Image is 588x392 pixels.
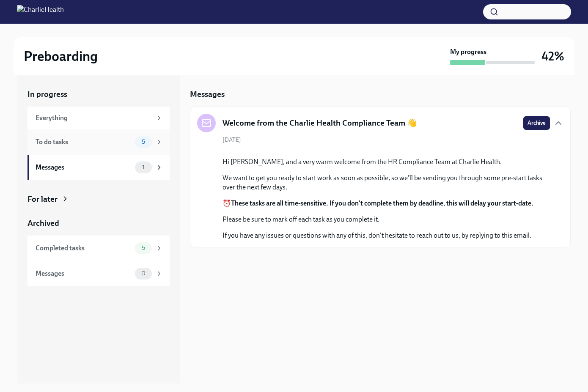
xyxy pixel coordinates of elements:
[541,49,564,64] h3: 42%
[528,119,546,127] span: Archive
[27,89,170,100] a: In progress
[27,236,170,261] a: Completed tasks5
[223,231,550,240] p: If you have any issues or questions with any of this, don't hesitate to reach out to us, by reply...
[27,194,58,205] div: For later
[223,215,550,224] p: Please be sure to mark off each task as you complete it.
[137,164,150,170] span: 1
[17,5,64,19] img: CharlieHealth
[27,218,170,229] a: Archived
[27,261,170,286] a: Messages0
[36,137,132,147] div: To do tasks
[36,163,132,172] div: Messages
[27,155,170,180] a: Messages1
[27,194,170,205] a: For later
[223,157,550,167] p: Hi [PERSON_NAME], and a very warm welcome from the HR Compliance Team at Charlie Health.
[190,89,225,100] h5: Messages
[137,139,150,145] span: 5
[36,269,132,278] div: Messages
[223,173,550,192] p: We want to get you ready to start work as soon as possible, so we'll be sending you through some ...
[36,113,152,123] div: Everything
[223,199,550,208] p: ⏰
[24,48,98,65] h2: Preboarding
[27,129,170,155] a: To do tasks5
[450,47,486,57] strong: My progress
[223,136,241,144] span: [DATE]
[523,116,550,130] button: Archive
[36,244,132,253] div: Completed tasks
[231,199,533,207] strong: These tasks are all time-sensitive. If you don't complete them by deadline, this will delay your ...
[137,245,150,251] span: 5
[136,270,151,277] span: 0
[223,118,417,129] h5: Welcome from the Charlie Health Compliance Team 👋
[27,107,170,129] a: Everything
